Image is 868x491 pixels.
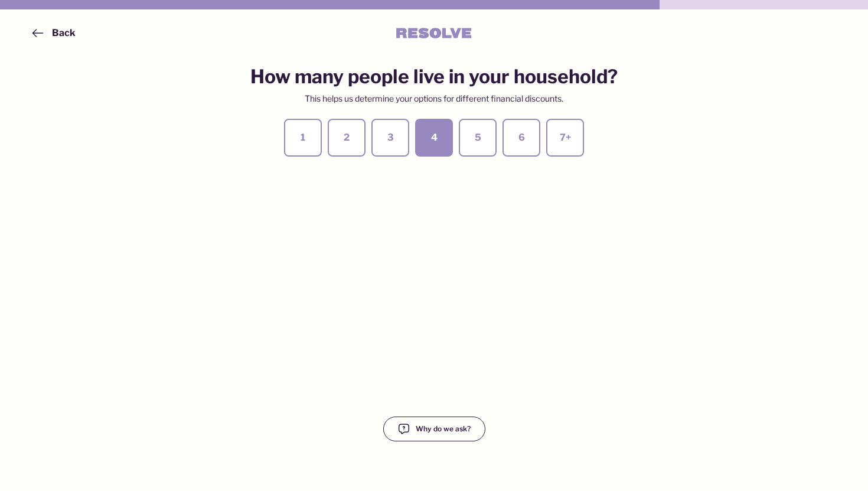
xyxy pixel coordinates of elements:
button: Why do we ask? [383,417,485,441]
div: Back [52,27,76,40]
div: This helps us determine your options for different financial discounts. [305,93,563,105]
div: Why do we ask? [416,424,471,434]
h5: How many people live in your household? [250,66,618,88]
button: Back [30,26,76,40]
